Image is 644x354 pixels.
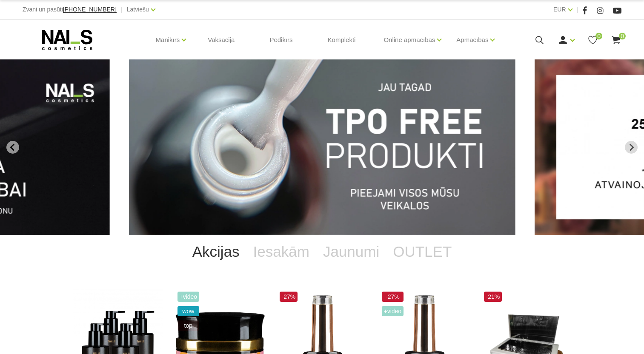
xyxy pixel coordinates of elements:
[382,292,404,302] span: -27%
[186,235,246,269] a: Akcijas
[316,235,386,269] a: Jaunumi
[263,20,299,60] a: Pedikīrs
[595,33,602,39] span: 0
[201,20,241,60] a: Vaksācija
[321,20,363,60] a: Komplekti
[382,306,404,316] span: +Video
[121,4,123,15] span: |
[177,306,200,316] span: wow
[611,35,621,45] a: 0
[456,23,488,57] a: Apmācības
[177,292,200,302] span: +Video
[619,33,626,39] span: 0
[156,23,180,57] a: Manikīrs
[63,6,117,13] a: [PHONE_NUMBER]
[587,35,598,45] a: 0
[127,4,149,14] a: Latviešu
[625,141,638,154] button: Next slide
[6,141,19,154] button: Go to last slide
[177,320,200,331] span: top
[577,4,578,15] span: |
[384,23,435,57] a: Online apmācības
[246,235,316,269] a: Iesakām
[386,235,458,269] a: OUTLET
[280,292,298,302] span: -27%
[553,4,566,14] a: EUR
[23,4,117,15] div: Zvani un pasūti
[484,292,502,302] span: -21%
[129,59,515,235] li: 1 of 12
